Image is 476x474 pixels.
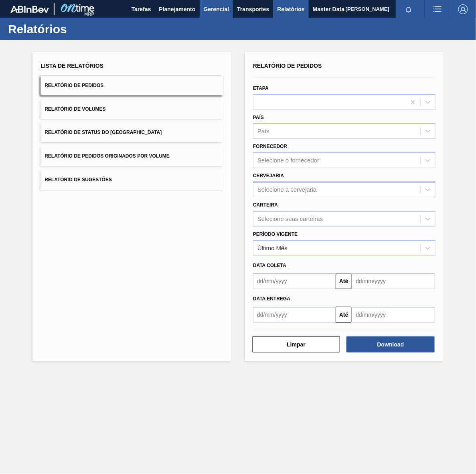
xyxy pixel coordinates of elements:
[313,4,344,14] span: Master Data
[257,245,288,251] div: Último Mês
[277,4,304,14] span: Relatórios
[253,173,284,178] label: Cervejaria
[336,307,352,323] button: Até
[41,123,223,142] button: Relatório de Status do [GEOGRAPHIC_DATA]
[252,336,340,352] button: Limpar
[346,336,434,352] button: Download
[41,146,223,166] button: Relatório de Pedidos Originados por Volume
[204,4,229,14] span: Gerencial
[257,157,319,164] div: Selecione o fornecedor
[45,177,112,182] span: Relatório de Sugestões
[237,4,269,14] span: Transportes
[253,63,322,69] span: Relatório de Pedidos
[253,115,264,120] label: País
[41,99,223,119] button: Relatório de Volumes
[253,307,336,323] input: dd/mm/yyyy
[257,128,269,135] div: País
[253,144,287,149] label: Fornecedor
[45,106,105,112] span: Relatório de Volumes
[352,273,434,289] input: dd/mm/yyyy
[396,4,421,15] button: Notificações
[253,85,269,91] label: Etapa
[257,215,323,222] div: Selecione suas carteiras
[352,307,434,323] input: dd/mm/yyyy
[253,273,336,289] input: dd/mm/yyyy
[41,170,223,190] button: Relatório de Sugestões
[253,231,298,237] label: Período Vigente
[253,296,290,302] span: Data entrega
[8,24,150,34] h1: Relatórios
[41,76,223,95] button: Relatório de Pedidos
[132,4,151,14] span: Tarefas
[253,202,278,208] label: Carteira
[253,263,286,268] span: Data coleta
[257,186,317,193] div: Selecione a cervejaria
[336,273,352,289] button: Até
[45,130,162,135] span: Relatório de Status do [GEOGRAPHIC_DATA]
[10,6,49,13] img: TNhmsLtSVTkK8tSr43FrP2fwEKptu5GPRR3wAAAABJRU5ErkJggg==
[433,4,442,14] img: userActions
[45,83,103,88] span: Relatório de Pedidos
[45,153,170,159] span: Relatório de Pedidos Originados por Volume
[159,4,195,14] span: Planejamento
[41,63,103,69] span: Lista de Relatórios
[458,4,468,14] img: Logout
